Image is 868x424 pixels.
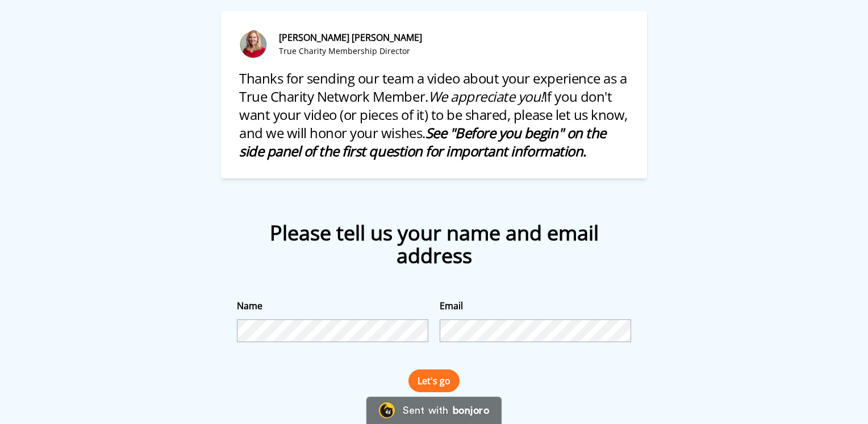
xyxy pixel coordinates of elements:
span: If you don't want your video (or pieces of it) to be shared, please let us know, and we will hono... [239,87,631,142]
div: Please tell us your name and email address [237,222,631,267]
div: Sent with [403,405,448,415]
span: Thanks for sending our team a video about your experience as a True Charity Network Member. [239,69,630,106]
a: Bonjoro LogoSent withbonjoro [366,397,502,424]
label: Email [440,299,463,313]
div: True Charity Membership Director [279,45,422,57]
img: Bonjoro Logo [379,402,395,418]
div: [PERSON_NAME] [PERSON_NAME] [279,31,422,44]
span: See "Before you begin" on the side panel of the first question for important information. [239,123,609,160]
span: We appreciate you! [428,87,544,106]
button: Let's go [408,369,460,392]
label: Name [237,299,262,313]
div: bonjoro [453,405,489,415]
img: True Charity Membership Director [239,30,268,58]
